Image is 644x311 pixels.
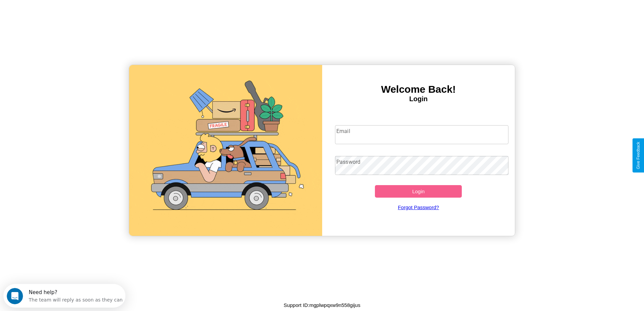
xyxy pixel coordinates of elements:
[25,6,119,11] div: Need help?
[636,142,641,169] div: Give Feedback
[25,11,119,18] div: The team will reply as soon as they can
[3,284,125,308] iframe: Intercom live chat discovery launcher
[322,95,515,103] h4: Login
[284,301,360,310] p: Support ID: mgplwpqxw9n558gijus
[375,185,462,198] button: Login
[3,3,126,21] div: Open Intercom Messenger
[332,198,505,217] a: Forgot Password?
[7,288,23,304] iframe: Intercom live chat
[322,84,515,95] h3: Welcome Back!
[129,65,322,236] img: gif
